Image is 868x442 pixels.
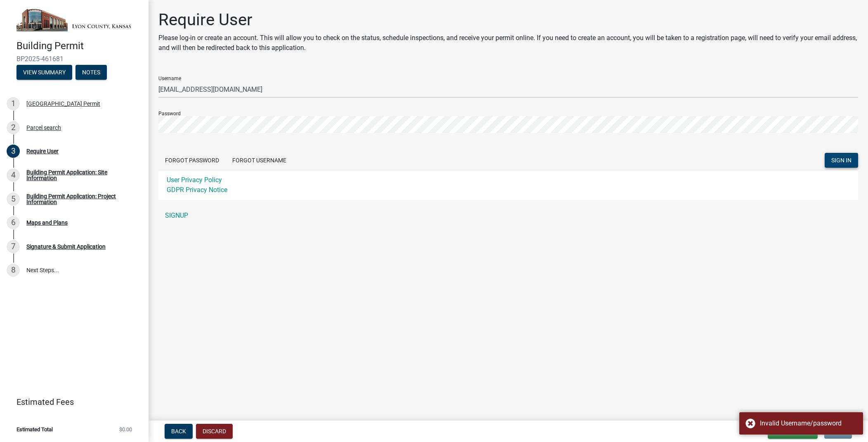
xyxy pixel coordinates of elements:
button: Notes [75,65,107,80]
span: Back [171,428,186,435]
div: Invalid Username/password [760,418,857,428]
div: 7 [7,240,20,253]
div: 1 [7,97,20,110]
button: Discard [196,424,233,439]
wm-modal-confirm: Summary [17,70,72,76]
a: User Privacy Policy [167,176,222,184]
span: $0.00 [119,427,132,432]
div: Building Permit Application: Project Information [26,193,135,205]
div: Maps and Plans [26,220,68,226]
div: 5 [7,192,20,206]
div: Require User [26,148,59,154]
a: Estimated Fees [7,394,135,410]
wm-modal-confirm: Notes [75,70,107,76]
button: View Summary [17,65,72,80]
a: SIGNUP [158,207,858,224]
span: BP2025-461681 [17,55,132,63]
div: 8 [7,264,20,277]
div: 6 [7,216,20,229]
div: Signature & Submit Application [26,244,106,250]
button: Forgot Password [158,153,226,168]
div: Parcel search [26,125,61,131]
p: Please log-in or create an account. This will allow you to check on the status, schedule inspecti... [158,33,858,53]
h4: Building Permit [17,40,142,52]
span: SIGN IN [831,157,851,164]
h1: Require User [158,10,858,30]
button: Forgot Username [226,153,293,168]
div: 3 [7,145,20,158]
img: Lyon County, Kansas [17,9,135,31]
button: SIGN IN [825,153,858,168]
div: Building Permit Application: Site Information [26,169,135,181]
div: 2 [7,121,20,134]
span: Estimated Total [17,427,53,432]
button: Back [165,424,193,439]
a: GDPR Privacy Notice [167,186,227,194]
div: [GEOGRAPHIC_DATA] Permit [26,101,100,107]
div: 4 [7,169,20,182]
